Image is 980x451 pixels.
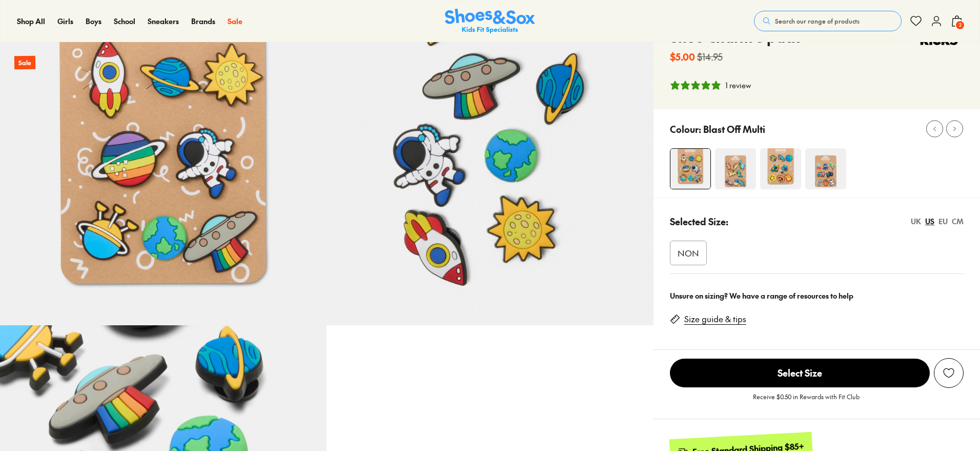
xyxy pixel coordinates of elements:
[697,50,723,64] s: $14.95
[86,16,101,26] span: Boys
[86,16,101,27] a: Boys
[114,16,135,27] a: School
[715,148,756,189] img: 4-520650_1
[703,122,765,136] p: Blast Off Multi
[952,216,964,227] div: CM
[445,9,535,34] img: SNS_Logo_Responsive.svg
[114,16,135,26] span: School
[925,216,934,227] div: US
[17,16,45,27] a: Shop All
[678,247,699,259] span: NON
[670,290,964,301] div: Unsure on sizing? We have a range of resources to help
[670,358,930,388] button: Select Size
[934,358,964,388] button: Add to Wishlist
[191,16,215,26] span: Brands
[725,80,751,91] div: 1 review
[805,148,846,189] img: 4-520654_1
[951,10,963,32] button: 2
[14,56,35,70] p: Sale
[445,9,535,34] a: Shoes & Sox
[760,148,801,189] img: 4-543093_1
[148,16,179,26] span: Sneakers
[938,216,948,227] div: EU
[754,11,902,31] button: Search our range of products
[670,214,728,228] p: Selected Size:
[775,16,860,26] span: Search our range of products
[753,392,860,410] p: Receive $0.50 in Rewards with Fit Club
[670,359,930,387] span: Select Size
[57,16,73,27] a: Girls
[228,16,242,26] span: Sale
[228,16,242,27] a: Sale
[148,16,179,27] a: Sneakers
[955,20,965,30] span: 2
[670,80,751,91] button: 5 stars, 1 ratings
[684,313,746,325] a: Size guide & tips
[17,16,45,26] span: Shop All
[670,122,701,136] p: Colour:
[191,16,215,27] a: Brands
[57,16,73,26] span: Girls
[911,216,921,227] div: UK
[670,149,710,189] img: 4-543090_1
[670,50,695,64] b: $5.00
